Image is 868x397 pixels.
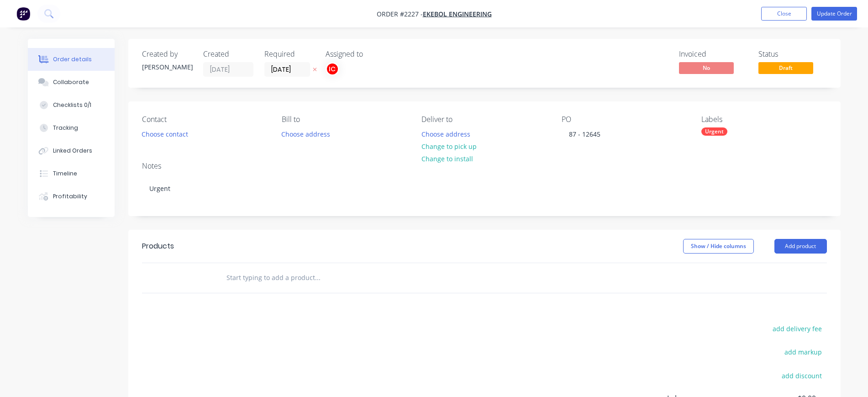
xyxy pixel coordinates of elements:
[416,153,478,165] button: Change to install
[53,78,89,86] div: Collaborate
[282,115,407,124] div: Bill to
[758,62,813,74] span: Draft
[53,124,78,132] div: Tracking
[28,71,115,94] button: Collaborate
[701,127,727,136] div: Urgent
[421,115,547,124] div: Deliver to
[774,239,827,254] button: Add product
[203,50,253,58] div: Created
[28,139,115,162] button: Linked Orders
[416,127,475,140] button: Choose address
[226,269,409,287] input: Start typing to add a product...
[326,62,339,76] button: IC
[53,55,92,64] div: Order details
[264,50,315,58] div: Required
[142,50,192,58] div: Created by
[377,10,423,18] span: Order #2227 -
[28,48,115,71] button: Order details
[53,192,87,201] div: Profitability
[28,116,115,139] button: Tracking
[811,7,857,21] button: Update Order
[53,169,77,178] div: Timeline
[277,127,335,140] button: Choose address
[780,346,827,358] button: add markup
[683,239,754,254] button: Show / Hide columns
[679,50,747,58] div: Invoiced
[768,323,827,335] button: add delivery fee
[28,94,115,116] button: Checklists 0/1
[16,7,30,21] img: Factory
[28,185,115,208] button: Profitability
[777,369,827,381] button: add discount
[142,241,174,252] div: Products
[142,175,827,202] div: Urgent
[758,50,827,58] div: Status
[53,101,91,109] div: Checklists 0/1
[562,115,687,124] div: PO
[761,7,807,21] button: Close
[562,127,608,141] div: 87 - 12645
[423,10,492,18] a: Ekebol Engineering
[142,162,827,170] div: Notes
[679,62,734,74] span: No
[137,127,193,140] button: Choose contact
[142,115,267,124] div: Contact
[416,140,481,153] button: Change to pick up
[326,50,417,58] div: Assigned to
[142,62,192,72] div: [PERSON_NAME]
[28,162,115,185] button: Timeline
[701,115,826,124] div: Labels
[53,147,92,155] div: Linked Orders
